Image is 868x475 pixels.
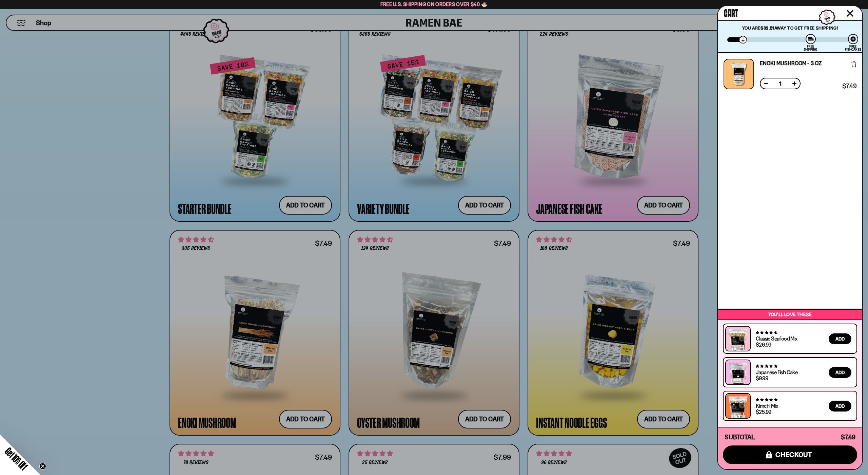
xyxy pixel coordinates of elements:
[719,311,861,318] p: You’ll love these
[724,5,738,19] span: Cart
[761,25,774,31] strong: $32.51
[380,1,488,7] span: Free U.S. Shipping on Orders over $40 🍜
[760,60,822,66] a: Enoki Mushroom - 3 OZ
[804,45,817,51] div: Free Shipping
[725,434,755,441] h4: Subtotal
[775,81,786,86] span: 1
[756,402,778,409] a: Kimchi Mix
[756,342,771,347] div: $26.99
[756,330,777,335] span: 4.68 stars
[756,398,777,402] span: 4.76 stars
[723,445,857,464] button: checkout
[756,364,777,368] span: 4.76 stars
[3,445,29,472] span: Get 10% Off
[845,8,855,18] button: Close cart
[835,370,845,375] span: Add
[835,404,845,408] span: Add
[829,367,851,378] button: Add
[756,369,797,376] a: Japanese Fish Cake
[829,333,851,344] button: Add
[756,376,768,381] div: $9.99
[727,25,853,31] p: You are away to get Free Shipping!
[835,336,845,341] span: Add
[845,45,862,51] div: Free Fishcakes
[842,83,856,89] span: $7.49
[841,433,855,441] span: $7.49
[829,401,851,412] button: Add
[39,463,46,470] button: Close teaser
[756,409,771,415] div: $25.99
[756,335,797,342] a: Classic Seafood Mix
[775,451,812,458] span: checkout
